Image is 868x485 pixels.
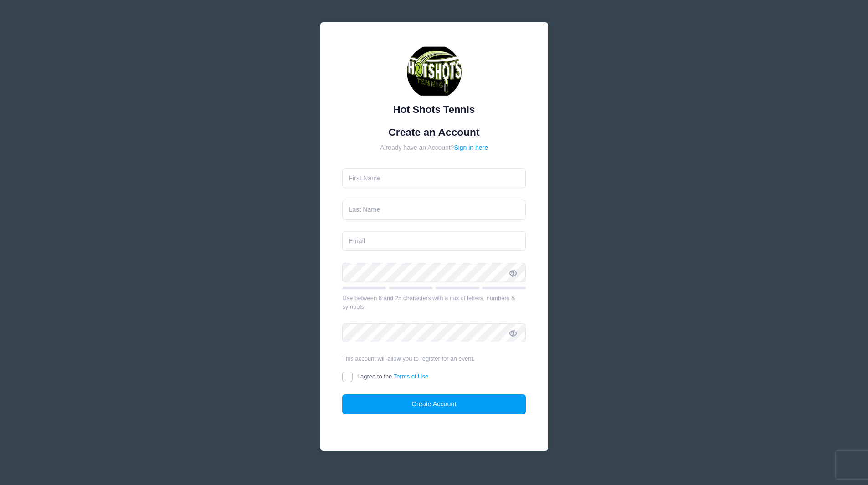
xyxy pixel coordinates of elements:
input: Email [342,231,526,251]
div: Already have an Account? [342,143,526,153]
div: This account will allow you to register for an event. [342,354,526,363]
h1: Create an Account [342,126,526,138]
span: I agree to the [357,373,428,380]
input: I agree to theTerms of Use [342,372,353,382]
a: Sign in here [454,144,488,151]
input: First Name [342,168,526,188]
button: Create Account [342,394,526,414]
div: Use between 6 and 25 characters with a mix of letters, numbers & symbols. [342,294,526,311]
div: Hot Shots Tennis [342,102,526,117]
input: Last Name [342,200,526,220]
img: Hot Shots Tennis [407,45,462,99]
a: Terms of Use [394,373,429,380]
